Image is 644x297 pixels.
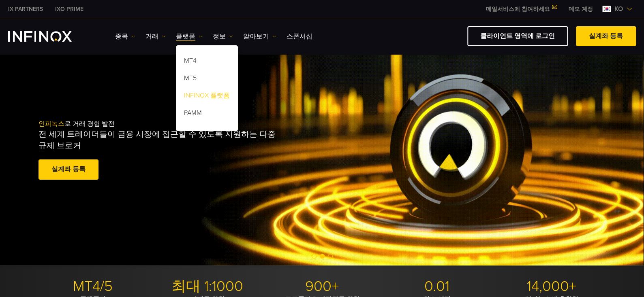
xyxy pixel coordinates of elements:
[39,159,98,179] a: 실계좌 등록
[176,106,238,123] a: PAMM
[176,53,238,71] a: MT4
[39,107,339,194] div: 로 거래 경험 발전
[39,129,279,151] p: 전 세계 트레이더들이 금융 시장에 접근할 수 있도록 지원하는 다중 규제 브로커
[213,32,233,41] a: 정보
[287,32,312,41] a: 스폰서십
[563,5,599,13] a: INFINOX MENU
[153,278,262,295] p: 최대 1:1000
[320,254,325,259] span: Go to slide 2
[145,32,166,41] a: 거래
[49,5,90,13] a: INFINOX
[8,31,91,42] a: INFINOX Logo
[576,26,636,46] a: 실계좌 등록
[328,254,333,259] span: Go to slide 3
[39,120,64,128] span: 인피녹스
[497,278,606,295] p: 14,000+
[467,26,568,46] a: 클라이언트 영역에 로그인
[176,88,238,106] a: INFINOX 플랫폼
[176,32,203,41] a: 플랫폼
[39,278,147,295] p: MT4/5
[312,254,317,259] span: Go to slide 1
[243,32,276,41] a: 알아보기
[2,5,49,13] a: INFINOX
[383,278,491,295] p: 0.01
[115,32,135,41] a: 종목
[611,4,626,14] span: ko
[268,278,377,295] p: 900+
[480,6,563,13] a: 메일서비스에 참여하세요
[176,71,238,88] a: MT5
